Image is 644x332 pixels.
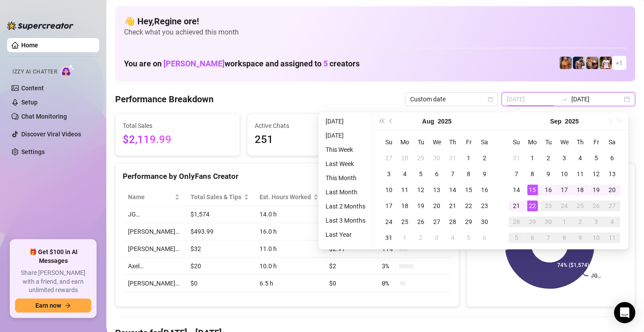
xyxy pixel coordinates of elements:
[324,275,376,292] td: $0
[254,240,324,258] td: 11.0 h
[431,232,442,243] div: 3
[397,166,413,182] td: 2025-08-04
[447,153,458,163] div: 31
[445,198,461,214] td: 2025-08-21
[322,187,369,197] li: Last Month
[511,232,522,243] div: 5
[559,153,570,163] div: 3
[572,150,588,166] td: 2025-09-04
[447,169,458,179] div: 7
[461,166,477,182] td: 2025-08-08
[540,214,556,230] td: 2025-09-30
[254,206,324,223] td: 14.0 h
[381,182,397,198] td: 2025-08-10
[322,130,369,141] li: [DATE]
[575,169,586,179] div: 11
[477,182,493,198] td: 2025-08-16
[382,278,396,288] span: 0 %
[21,113,67,120] a: Chat Monitoring
[461,134,477,150] th: Fr
[527,185,538,195] div: 15
[413,166,429,182] td: 2025-08-05
[123,189,185,206] th: Name
[477,230,493,246] td: 2025-09-06
[575,185,586,195] div: 18
[508,182,524,198] td: 2025-09-14
[463,201,474,211] div: 22
[124,15,626,27] h4: 👋 Hey, Regine ore !
[381,230,397,246] td: 2025-08-31
[604,150,620,166] td: 2025-09-06
[400,153,410,163] div: 28
[575,216,586,227] div: 2
[15,248,91,265] span: 🎁 Get $100 in AI Messages
[591,169,601,179] div: 12
[559,185,570,195] div: 17
[429,182,445,198] td: 2025-08-13
[524,198,540,214] td: 2025-09-22
[21,42,38,49] a: Home
[397,134,413,150] th: Mo
[323,59,328,68] span: 5
[322,158,369,169] li: Last Week
[397,198,413,214] td: 2025-08-18
[540,134,556,150] th: Tu
[322,229,369,240] li: Last Year
[591,216,601,227] div: 3
[461,214,477,230] td: 2025-08-29
[559,201,570,211] div: 24
[382,261,396,271] span: 3 %
[415,216,426,227] div: 26
[123,258,185,275] td: Axel…
[556,230,572,246] td: 2025-10-08
[508,230,524,246] td: 2025-10-05
[556,134,572,150] th: We
[447,232,458,243] div: 4
[463,169,474,179] div: 8
[591,185,601,195] div: 19
[604,166,620,182] td: 2025-09-13
[556,150,572,166] td: 2025-09-03
[322,144,369,155] li: This Week
[115,93,213,105] h4: Performance Breakdown
[35,302,61,309] span: Earn now
[588,214,604,230] td: 2025-10-03
[445,230,461,246] td: 2025-09-04
[524,182,540,198] td: 2025-09-15
[400,169,410,179] div: 4
[429,150,445,166] td: 2025-07-30
[556,198,572,214] td: 2025-09-24
[15,298,91,313] button: Earn nowarrow-right
[324,258,376,275] td: $2
[565,112,578,130] button: Choose a year
[415,185,426,195] div: 12
[604,182,620,198] td: 2025-09-20
[65,302,71,309] span: arrow-right
[575,153,586,163] div: 4
[571,94,622,104] input: End date
[540,230,556,246] td: 2025-10-07
[124,27,626,37] span: Check what you achieved this month
[124,59,360,69] h1: You are on workspace and assigned to creators
[255,131,365,148] span: 251
[422,112,434,130] button: Choose a month
[479,201,490,211] div: 23
[21,85,44,92] a: Content
[572,198,588,214] td: 2025-09-25
[463,216,474,227] div: 29
[185,240,254,258] td: $32
[527,201,538,211] div: 22
[479,169,490,179] div: 9
[543,232,554,243] div: 7
[508,214,524,230] td: 2025-09-28
[322,173,369,183] li: This Month
[413,198,429,214] td: 2025-08-19
[550,112,562,130] button: Choose a month
[447,201,458,211] div: 21
[604,214,620,230] td: 2025-10-04
[128,192,173,202] span: Name
[123,206,185,223] td: JG…
[556,166,572,182] td: 2025-09-10
[527,216,538,227] div: 29
[324,240,376,258] td: $2.91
